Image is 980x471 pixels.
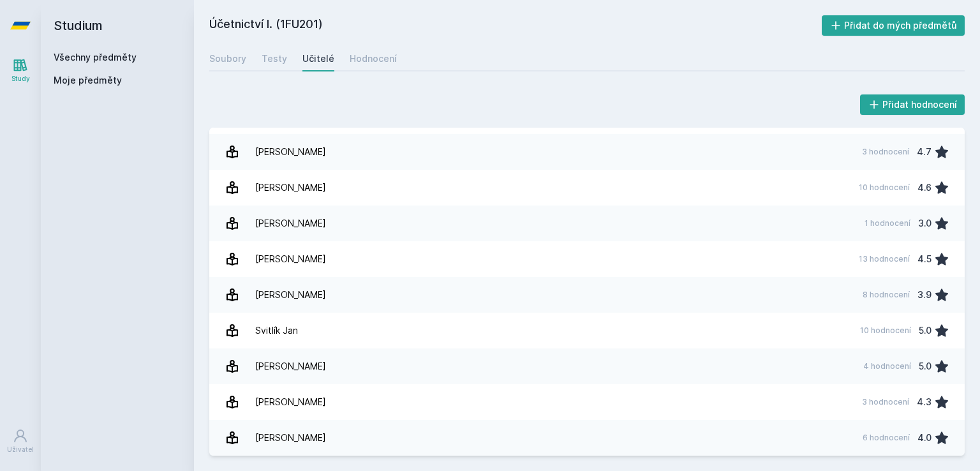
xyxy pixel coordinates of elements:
a: [PERSON_NAME] 3 hodnocení 4.7 [209,134,965,170]
div: 10 hodnocení [859,183,910,193]
div: 1 hodnocení [865,218,910,228]
a: Hodnocení [350,46,397,71]
a: Uživatel [3,422,38,461]
a: Svitlík Jan 10 hodnocení 5.0 [209,313,965,348]
a: Soubory [209,46,246,71]
div: [PERSON_NAME] [255,139,326,165]
div: 10 hodnocení [860,325,911,336]
div: 8 hodnocení [863,290,910,300]
a: [PERSON_NAME] 3 hodnocení 4.3 [209,384,965,420]
button: Přidat hodnocení [860,94,965,115]
a: [PERSON_NAME] 8 hodnocení 3.9 [209,277,965,313]
div: Soubory [209,52,246,65]
div: [PERSON_NAME] [255,211,326,236]
div: Testy [262,52,287,65]
div: [PERSON_NAME] [255,282,326,308]
a: Study [3,51,38,90]
div: 4.7 [917,139,932,165]
div: [PERSON_NAME] [255,425,326,451]
div: [PERSON_NAME] [255,354,326,379]
a: [PERSON_NAME] 10 hodnocení 4.6 [209,170,965,206]
div: [PERSON_NAME] [255,175,326,200]
a: Všechny předměty [54,52,137,63]
a: [PERSON_NAME] 13 hodnocení 4.5 [209,241,965,277]
div: 3 hodnocení [862,397,909,407]
a: [PERSON_NAME] 4 hodnocení 5.0 [209,348,965,384]
div: 3.0 [918,211,932,236]
div: [PERSON_NAME] [255,246,326,272]
div: [PERSON_NAME] [255,389,326,415]
div: 4.3 [917,389,932,415]
div: 13 hodnocení [859,254,910,264]
div: 4.0 [917,425,932,451]
div: Svitlík Jan [255,318,298,343]
a: [PERSON_NAME] 6 hodnocení 4.0 [209,420,965,456]
div: 3 hodnocení [862,147,909,157]
div: 4.5 [917,246,932,272]
div: Učitelé [302,52,334,65]
div: 5.0 [919,354,932,379]
h2: Účetnictví I. (1FU201) [209,15,822,36]
button: Přidat do mých předmětů [822,15,965,36]
div: 6 hodnocení [863,433,910,443]
span: Moje předměty [54,74,122,87]
div: 4.6 [917,175,932,200]
div: Uživatel [7,445,34,454]
div: Study [11,74,30,84]
a: Učitelé [302,46,334,71]
div: 4 hodnocení [863,361,911,371]
a: Testy [262,46,287,71]
div: 5.0 [919,318,932,343]
div: Hodnocení [350,52,397,65]
div: 3.9 [917,282,932,308]
a: [PERSON_NAME] 1 hodnocení 3.0 [209,206,965,241]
